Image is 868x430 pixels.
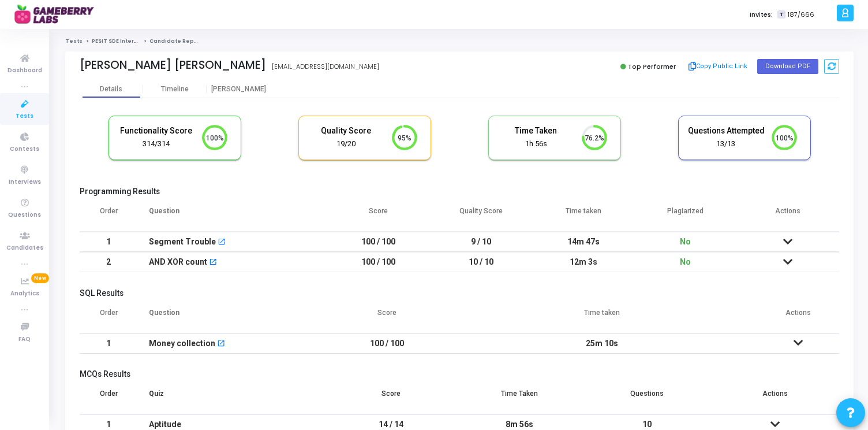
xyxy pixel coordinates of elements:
[455,382,583,414] th: Time Taken
[6,243,43,253] span: Candidates
[327,232,429,252] td: 100 / 100
[80,232,137,252] td: 1
[685,58,751,75] button: Copy Public Link
[777,10,785,19] span: T
[497,126,575,136] h5: Time Taken
[80,187,839,197] h5: Programming Results
[8,210,41,220] span: Questions
[711,382,839,414] th: Actions
[327,382,455,414] th: Score
[80,288,839,298] h5: SQL Results
[447,301,757,333] th: Time taken
[65,38,854,45] nav: breadcrumb
[80,333,137,354] td: 1
[80,301,137,333] th: Order
[10,144,39,154] span: Contests
[308,126,385,136] h5: Quality Score
[687,126,765,136] h5: Questions Attempted
[80,382,137,414] th: Order
[80,58,266,72] div: [PERSON_NAME] [PERSON_NAME]
[137,199,327,232] th: Question
[217,340,225,349] mat-icon: open_in_new
[100,85,122,94] div: Details
[429,232,532,252] td: 9 / 10
[327,199,429,232] th: Score
[532,252,634,272] td: 12m 3s
[209,259,217,267] mat-icon: open_in_new
[207,85,270,94] div: [PERSON_NAME]
[788,10,814,20] span: 187/666
[31,273,49,283] span: New
[80,199,137,232] th: Order
[750,10,773,20] label: Invites:
[757,301,839,333] th: Actions
[327,252,429,272] td: 100 / 100
[14,3,101,26] img: logo
[308,139,385,150] div: 19/20
[532,199,634,232] th: Time taken
[137,382,327,414] th: Quiz
[8,66,42,76] span: Dashboard
[80,369,839,379] h5: MCQs Results
[118,139,195,150] div: 314/314
[65,38,83,45] a: Tests
[447,333,757,354] td: 25m 10s
[497,139,575,150] div: 1h 56s
[272,62,379,72] div: [EMAIL_ADDRESS][DOMAIN_NAME]
[149,334,215,353] div: Money collection
[10,289,39,299] span: Analytics
[757,59,818,74] button: Download PDF
[9,177,41,187] span: Interviews
[327,301,447,333] th: Score
[80,252,137,272] td: 2
[532,232,634,252] td: 14m 47s
[680,257,691,266] span: No
[16,112,33,121] span: Tests
[429,252,532,272] td: 10 / 10
[634,199,736,232] th: Plagiarized
[218,239,226,247] mat-icon: open_in_new
[18,335,31,344] span: FAQ
[118,126,195,136] h5: Functionality Score
[680,237,691,246] span: No
[149,253,207,272] div: AND XOR count
[628,62,676,71] span: Top Performer
[92,38,178,45] a: PESIT SDE Intern Campus Test
[149,232,216,251] div: Segment Trouble
[737,199,839,232] th: Actions
[137,301,327,333] th: Question
[161,85,189,94] div: Timeline
[687,139,765,150] div: 13/13
[149,38,203,45] span: Candidate Report
[327,333,447,354] td: 100 / 100
[429,199,532,232] th: Quality Score
[583,382,712,414] th: Questions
